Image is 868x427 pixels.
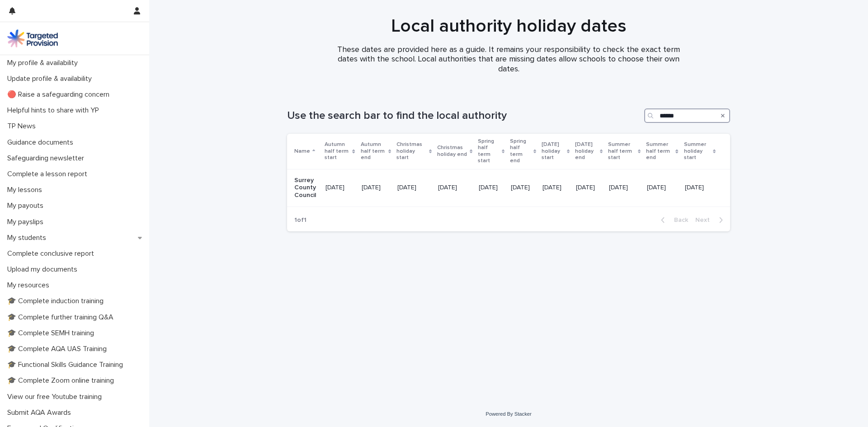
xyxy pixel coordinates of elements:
p: [DATE] holiday start [542,140,565,163]
p: 🎓 Complete induction training [4,297,111,305]
h1: Use the search bar to find the local authority [287,109,641,122]
p: My profile & availability [4,59,85,67]
p: 🎓 Complete SEMH training [4,329,101,338]
p: 🔴 Raise a safeguarding concern [4,90,117,99]
p: My payslips [4,218,51,226]
input: Search [644,108,730,123]
p: [DATE] holiday end [575,140,598,163]
p: Name [294,146,310,156]
p: Guidance documents [4,138,80,147]
p: 🎓 Complete Zoom online training [4,376,121,385]
button: Back [654,216,692,224]
p: [DATE] [438,184,472,192]
p: Autumn half term start [325,140,350,163]
p: [DATE] [685,184,716,192]
p: [DATE] [647,184,677,192]
p: Safeguarding newsletter [4,154,91,163]
p: 1 of 1 [287,209,314,231]
p: Summer half term end [646,140,673,163]
p: Autumn half term end [361,140,386,163]
p: These dates are provided here as a guide. It remains your responsibility to check the exact term ... [328,45,689,75]
a: Powered By Stacker [486,411,531,417]
p: [DATE] [362,184,390,192]
p: [DATE] [576,184,602,192]
p: TP News [4,122,43,131]
p: 🎓 Complete further training Q&A [4,313,121,322]
p: Update profile & availability [4,75,99,83]
p: 🎓 Functional Skills Guidance Training [4,361,130,369]
p: [DATE] [542,184,569,192]
p: My payouts [4,202,51,210]
p: Christmas holiday end [437,143,467,160]
button: Next [692,216,730,224]
p: [DATE] [511,184,535,192]
p: [DATE] [397,184,431,192]
p: Complete conclusive report [4,249,101,258]
p: My lessons [4,186,49,194]
p: Upload my documents [4,265,85,274]
p: View our free Youtube training [4,393,109,401]
p: Summer half term start [608,140,636,163]
span: Back [669,217,688,223]
p: [DATE] [325,184,354,192]
p: My resources [4,281,57,290]
h1: Local authority holiday dates [287,15,730,37]
img: M5nRWzHhSzIhMunXDL62 [7,29,58,47]
p: Summer holiday start [684,140,711,163]
tr: Surrey County Council[DATE][DATE][DATE][DATE][DATE][DATE][DATE][DATE][DATE][DATE][DATE] [287,169,730,206]
p: Complete a lesson report [4,170,94,178]
p: My students [4,234,53,242]
p: [DATE] [609,184,640,192]
span: Next [695,217,715,223]
p: Surrey County Council [294,177,318,199]
p: Christmas holiday start [396,140,427,163]
p: 🎓 Complete AQA UAS Training [4,345,114,353]
p: Helpful hints to share with YP [4,106,106,115]
p: Spring half term end [510,136,531,166]
p: Submit AQA Awards [4,408,78,417]
p: [DATE] [479,184,504,192]
p: Spring half term start [478,136,500,166]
